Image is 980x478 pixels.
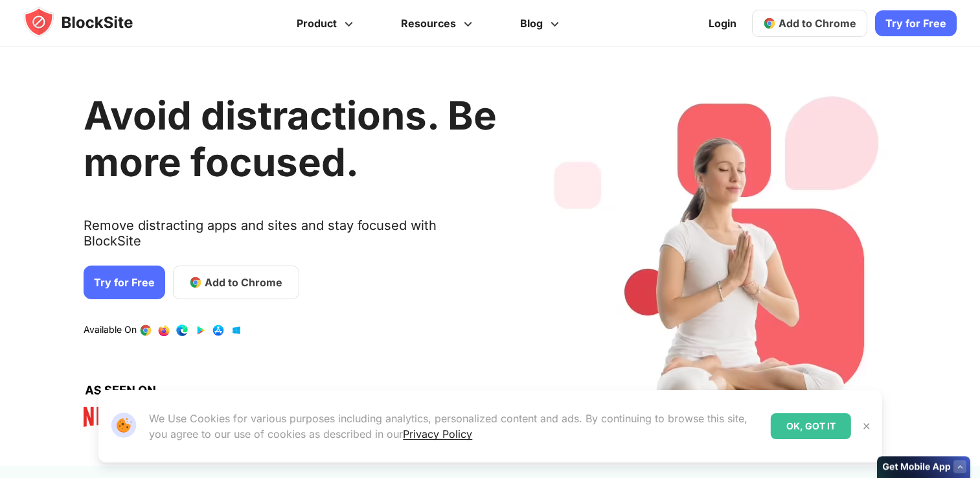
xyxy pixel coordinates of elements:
h1: Avoid distractions. Be more focused. [84,92,497,185]
a: Login [701,8,744,39]
a: Try for Free [875,10,957,36]
img: chrome-icon.svg [763,17,776,30]
img: Close [861,421,872,431]
img: blocksite-icon.5d769676.svg [23,6,158,38]
a: Add to Chrome [173,266,299,299]
text: Remove distracting apps and sites and stay focused with BlockSite [84,218,497,259]
button: Close [858,418,875,435]
span: Add to Chrome [779,17,856,30]
span: Add to Chrome [205,275,282,290]
p: We Use Cookies for various purposes including analytics, personalized content and ads. By continu... [149,411,760,442]
text: Available On [84,324,137,337]
a: Privacy Policy [403,427,472,440]
a: Add to Chrome [752,10,867,37]
a: Try for Free [84,266,165,299]
div: OK, GOT IT [771,413,851,439]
